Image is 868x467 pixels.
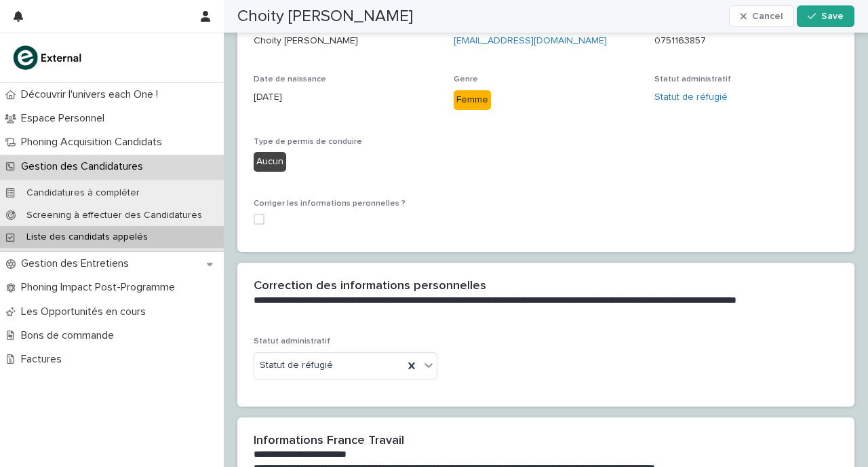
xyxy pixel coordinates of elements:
[16,187,151,199] p: Candidatures à compléter
[254,200,406,208] span: Corriger les informations peronnelles ?
[454,90,491,110] div: Femme
[254,434,404,449] h2: Informations France Travail
[16,231,159,243] p: Liste des candidats appelés
[797,5,854,27] button: Save
[254,75,326,83] span: Date de naissance
[254,279,486,294] h2: Correction des informations personnelles
[16,160,154,173] p: Gestion des Candidatures
[237,7,413,26] h2: Choity [PERSON_NAME]
[454,36,607,45] a: [EMAIL_ADDRESS][DOMAIN_NAME]
[254,90,437,105] p: [DATE]
[16,112,115,125] p: Espace Personnel
[254,152,286,172] div: Aucun
[16,305,157,318] p: Les Opportunités en cours
[654,34,838,48] p: 0751163857
[11,44,85,71] img: bc51vvfgR2QLHU84CWIQ
[16,210,213,221] p: Screening à effectuer des Candidatures
[752,12,783,21] span: Cancel
[254,337,330,345] span: Statut administratif
[254,138,362,146] span: Type de permis de conduire
[260,358,333,373] span: Statut de réfugié
[654,75,731,83] span: Statut administratif
[16,257,140,270] p: Gestion des Entretiens
[729,5,794,27] button: Cancel
[654,90,728,105] a: Statut de réfugié
[16,136,173,149] p: Phoning Acquisition Candidats
[821,12,844,21] span: Save
[454,75,478,83] span: Genre
[254,34,437,48] p: Choity [PERSON_NAME]
[16,88,169,101] p: Découvrir l'univers each One !
[16,281,186,294] p: Phoning Impact Post-Programme
[16,329,125,342] p: Bons de commande
[16,353,73,366] p: Factures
